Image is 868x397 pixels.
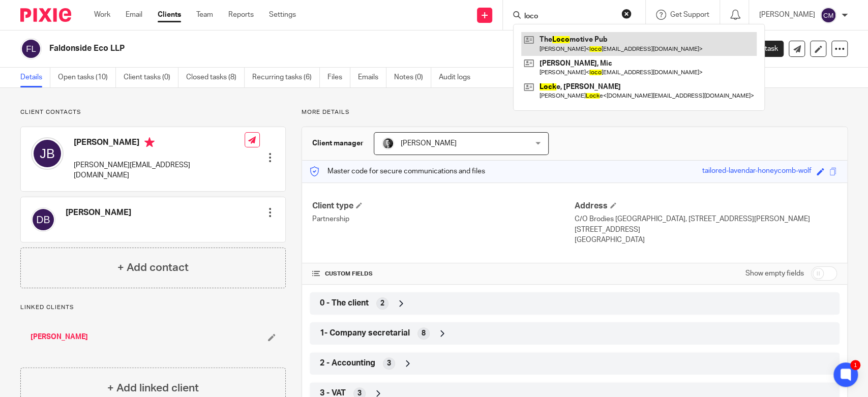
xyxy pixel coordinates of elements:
a: Open tasks (10) [58,68,116,87]
a: Notes (0) [394,68,431,87]
img: DSC_9061-3.jpg [382,137,394,149]
a: Recurring tasks (6) [252,68,320,87]
a: Clients [158,10,181,20]
a: Work [94,10,110,20]
h4: + Add contact [117,260,189,276]
span: 8 [422,328,426,339]
a: Client tasks (0) [124,68,178,87]
p: More details [302,108,848,116]
a: Audit logs [439,68,478,87]
p: [STREET_ADDRESS] [575,225,837,235]
p: Client contacts [20,108,286,116]
h2: Faldonside Eco LLP [49,43,577,54]
a: Closed tasks (8) [186,68,245,87]
h4: [PERSON_NAME] [66,207,131,218]
a: [PERSON_NAME] [31,332,88,342]
h4: [PERSON_NAME] [74,137,245,150]
img: Pixie [20,8,71,22]
span: 3 [387,358,391,369]
h4: Client type [312,201,575,211]
span: 1- Company secretarial [320,328,410,339]
div: 1 [850,360,860,370]
p: [PERSON_NAME][EMAIL_ADDRESS][DOMAIN_NAME] [74,160,245,181]
img: svg%3E [31,207,55,232]
span: Get Support [670,11,709,18]
img: svg%3E [20,38,42,59]
p: Master code for secure communications and files [310,166,485,176]
p: Linked clients [20,303,286,312]
p: Partnership [312,214,575,224]
a: Files [327,68,350,87]
a: Email [126,10,142,20]
h4: CUSTOM FIELDS [312,270,575,278]
p: C/O Brodies [GEOGRAPHIC_DATA], [STREET_ADDRESS][PERSON_NAME] [575,214,837,224]
p: [PERSON_NAME] [759,10,815,20]
h4: + Add linked client [107,380,199,396]
span: 0 - The client [320,298,369,309]
a: Reports [228,10,254,20]
a: Settings [269,10,296,20]
div: tailored-lavendar-honeycomb-wolf [702,166,812,177]
h4: Address [575,201,837,211]
img: svg%3E [820,7,836,23]
span: 2 - Accounting [320,358,375,369]
span: 2 [380,298,384,309]
h3: Client manager [312,138,364,148]
p: [GEOGRAPHIC_DATA] [575,235,837,245]
a: Details [20,68,50,87]
input: Search [523,12,615,21]
button: Clear [621,9,632,19]
a: Emails [358,68,386,87]
img: svg%3E [31,137,64,170]
span: [PERSON_NAME] [401,140,457,147]
label: Show empty fields [745,268,804,279]
a: Team [196,10,213,20]
i: Primary [144,137,155,147]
